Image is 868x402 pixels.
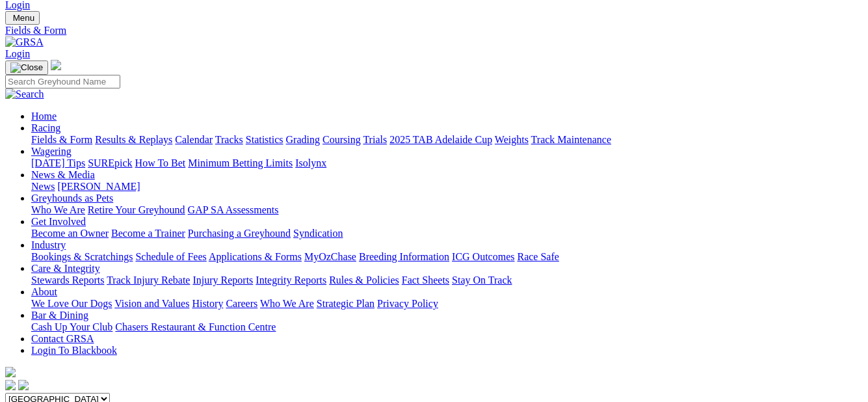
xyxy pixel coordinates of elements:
[88,157,132,168] a: SUREpick
[135,251,206,262] a: Schedule of Fees
[5,25,863,36] a: Fields & Form
[175,134,213,145] a: Calendar
[215,134,243,145] a: Tracks
[495,134,529,145] a: Weights
[293,228,343,239] a: Syndication
[114,298,189,309] a: Vision and Values
[5,48,30,59] a: Login
[31,298,112,309] a: We Love Our Dogs
[452,275,512,286] a: Stay On Track
[31,298,863,310] div: About
[18,380,29,390] img: twitter.svg
[135,157,186,168] a: How To Bet
[286,134,320,145] a: Grading
[31,216,86,227] a: Get Involved
[31,333,94,344] a: Contact GRSA
[31,204,863,216] div: Greyhounds as Pets
[5,88,44,100] img: Search
[31,251,133,262] a: Bookings & Scratchings
[188,204,279,215] a: GAP SA Assessments
[111,228,185,239] a: Become a Trainer
[322,134,361,145] a: Coursing
[226,298,257,309] a: Careers
[31,193,113,204] a: Greyhounds as Pets
[329,275,399,286] a: Rules & Policies
[402,275,449,286] a: Fact Sheets
[31,204,85,215] a: Who We Are
[5,380,16,390] img: facebook.svg
[295,157,326,168] a: Isolynx
[31,157,85,168] a: [DATE] Tips
[5,36,44,48] img: GRSA
[517,251,559,262] a: Race Safe
[10,62,43,73] img: Close
[5,367,16,377] img: logo-grsa-white.png
[31,134,92,145] a: Fields & Form
[31,275,104,286] a: Stewards Reports
[115,321,276,332] a: Chasers Restaurant & Function Centre
[31,146,72,157] a: Wagering
[31,345,117,356] a: Login To Blackbook
[317,298,375,309] a: Strategic Plan
[377,298,438,309] a: Privacy Policy
[188,157,293,168] a: Minimum Betting Limits
[31,263,100,274] a: Care & Integrity
[31,275,863,286] div: Care & Integrity
[31,321,112,332] a: Cash Up Your Club
[107,275,190,286] a: Track Injury Rebate
[31,310,88,321] a: Bar & Dining
[209,251,302,262] a: Applications & Forms
[5,11,40,25] button: Toggle navigation
[389,134,492,145] a: 2025 TAB Adelaide Cup
[31,181,55,192] a: News
[31,251,863,263] div: Industry
[95,134,172,145] a: Results & Replays
[13,13,34,23] span: Menu
[5,75,120,88] input: Search
[31,228,109,239] a: Become an Owner
[31,111,57,122] a: Home
[57,181,140,192] a: [PERSON_NAME]
[51,60,61,70] img: logo-grsa-white.png
[359,251,449,262] a: Breeding Information
[31,157,863,169] div: Wagering
[5,60,48,75] button: Toggle navigation
[31,181,863,193] div: News & Media
[304,251,356,262] a: MyOzChase
[31,239,66,250] a: Industry
[31,321,863,333] div: Bar & Dining
[188,228,291,239] a: Purchasing a Greyhound
[531,134,611,145] a: Track Maintenance
[31,169,95,180] a: News & Media
[192,298,223,309] a: History
[256,275,326,286] a: Integrity Reports
[363,134,387,145] a: Trials
[192,275,253,286] a: Injury Reports
[246,134,283,145] a: Statistics
[88,204,185,215] a: Retire Your Greyhound
[31,134,863,146] div: Racing
[260,298,314,309] a: Who We Are
[452,251,514,262] a: ICG Outcomes
[31,286,57,297] a: About
[31,122,60,133] a: Racing
[31,228,863,239] div: Get Involved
